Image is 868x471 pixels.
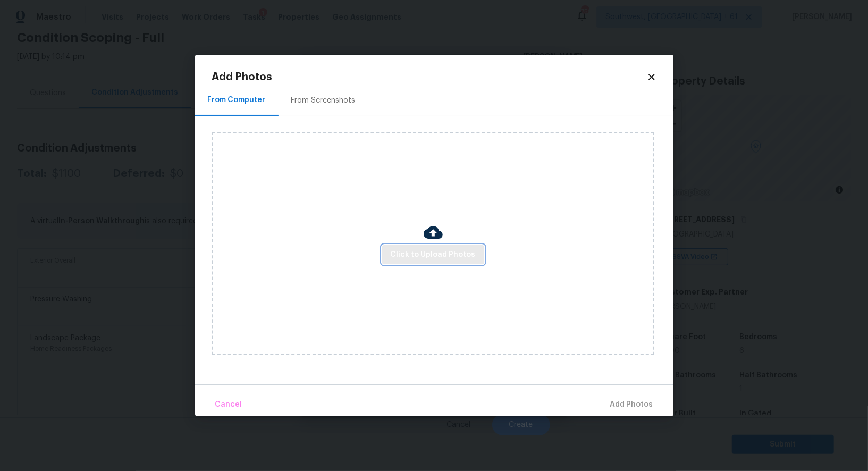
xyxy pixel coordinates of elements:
button: Cancel [211,393,247,416]
h2: Add Photos [212,72,647,82]
img: Cloud Upload Icon [424,223,443,242]
button: Click to Upload Photos [382,245,484,265]
div: From Computer [208,95,266,105]
span: Cancel [215,398,242,411]
div: From Screenshots [291,95,356,106]
span: Click to Upload Photos [391,248,476,262]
